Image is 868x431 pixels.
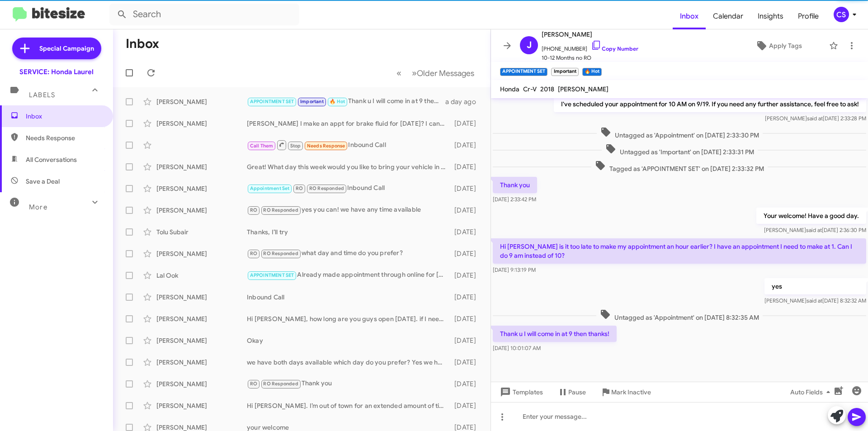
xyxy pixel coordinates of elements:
[156,97,247,106] div: [PERSON_NAME]
[247,119,450,128] div: [PERSON_NAME] I make an appt for brake fluid for [DATE]? I can leave the car [DATE] night with th...
[450,249,483,258] div: [DATE]
[542,29,638,40] span: [PERSON_NAME]
[156,293,247,302] div: [PERSON_NAME]
[826,7,858,22] button: CS
[250,185,290,191] span: Appointment Set
[750,3,791,29] a: Insights
[493,177,537,193] p: Thank you
[764,297,866,304] span: [PERSON_NAME] [DATE] 8:32:32 AM
[156,249,247,258] div: [PERSON_NAME]
[247,139,450,151] div: Inbound Call
[450,293,483,302] div: [DATE]
[156,119,247,128] div: [PERSON_NAME]
[156,206,247,215] div: [PERSON_NAME]
[247,270,450,280] div: Already made appointment through online for [DATE],[DATE] for morning 8 :30AM.
[611,384,651,400] span: Mark Inactive
[769,38,802,54] span: Apply Tags
[250,207,257,213] span: RO
[307,143,345,149] span: Needs Response
[593,384,658,400] button: Mark Inactive
[764,227,866,233] span: [PERSON_NAME] [DATE] 2:36:30 PM
[156,271,247,280] div: Lal Ook
[26,112,103,121] span: Inbox
[596,309,763,322] span: Untagged as 'Appointment' on [DATE] 8:32:35 AM
[790,384,834,400] span: Auto Fields
[250,251,257,256] span: RO
[309,185,344,191] span: RO Responded
[406,64,480,82] button: Next
[591,45,638,52] a: Copy Number
[396,67,401,79] span: «
[247,358,450,367] div: we have both days available which day do you prefer? Yes we have a shuttle as long as its within ...
[783,384,841,400] button: Auto Fields
[391,64,407,82] button: Previous
[247,183,450,194] div: Inbound Call
[493,345,541,351] span: [DATE] 10:01:07 AM
[247,205,450,215] div: yes you can! we have any time available
[250,272,294,278] span: APPOINTMENT SET
[764,278,866,294] p: yes
[247,162,450,171] div: Great! What day this week would you like to bring your vehicle in for service in the afternoon?
[29,203,47,211] span: More
[109,4,299,25] input: Search
[493,266,536,273] span: [DATE] 9:13:19 PM
[156,336,247,345] div: [PERSON_NAME]
[247,293,450,302] div: Inbound Call
[582,68,602,76] small: 🔥 Hot
[450,314,483,323] div: [DATE]
[296,185,303,191] span: RO
[247,379,450,389] div: Thank you
[156,401,247,410] div: [PERSON_NAME]
[568,384,586,400] span: Pause
[300,99,324,104] span: Important
[806,227,822,233] span: said at
[29,91,55,99] span: Labels
[450,401,483,410] div: [DATE]
[250,381,257,387] span: RO
[126,37,159,51] h1: Inbox
[156,162,247,171] div: [PERSON_NAME]
[450,379,483,388] div: [DATE]
[756,208,866,224] p: Your welcome! Have a good day.
[247,336,450,345] div: Okay
[765,115,866,122] span: [PERSON_NAME] [DATE] 2:33:28 PM
[450,271,483,280] div: [DATE]
[12,38,101,59] a: Special Campaign
[523,85,537,93] span: Cr-V
[39,44,94,53] span: Special Campaign
[558,85,609,93] span: [PERSON_NAME]
[493,196,536,203] span: [DATE] 2:33:42 PM
[450,119,483,128] div: [DATE]
[156,379,247,388] div: [PERSON_NAME]
[156,227,247,237] div: Tolu Subair
[19,67,94,76] div: SERVICE: Honda Laurel
[263,251,298,256] span: RO Responded
[450,227,483,237] div: [DATE]
[527,38,532,52] span: J
[247,314,450,323] div: Hi [PERSON_NAME], how long are you guys open [DATE]. if I need to get my starter changed, would t...
[542,40,638,53] span: [PHONE_NUMBER]
[807,297,822,304] span: said at
[330,99,345,104] span: 🔥 Hot
[602,143,758,156] span: Untagged as 'Important' on [DATE] 2:33:31 PM
[290,143,301,149] span: Stop
[706,3,750,29] a: Calendar
[551,68,578,76] small: Important
[732,38,825,54] button: Apply Tags
[247,401,450,410] div: Hi [PERSON_NAME]. I’m out of town for an extended amount of time, but I’ll be bring it in when I ...
[156,358,247,367] div: [PERSON_NAME]
[493,238,866,264] p: Hi [PERSON_NAME] is it too late to make my appointment an hour earlier? I have an appointment I n...
[791,3,826,29] a: Profile
[591,160,768,173] span: Tagged as 'APPOINTMENT SET' on [DATE] 2:33:32 PM
[540,85,554,93] span: 2018
[673,3,706,29] a: Inbox
[597,127,763,140] span: Untagged as 'Appointment' on [DATE] 2:33:30 PM
[450,358,483,367] div: [DATE]
[26,155,77,164] span: All Conversations
[445,97,483,106] div: a day ago
[450,206,483,215] div: [DATE]
[500,85,519,93] span: Honda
